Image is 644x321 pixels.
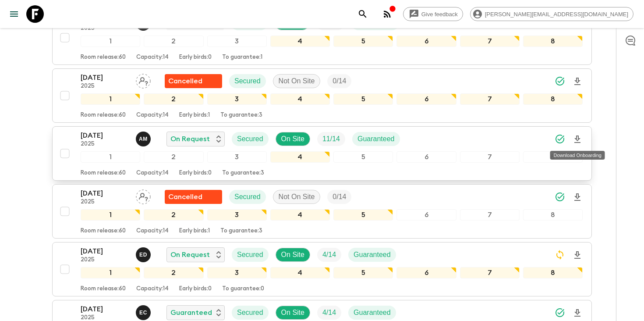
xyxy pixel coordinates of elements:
div: 4 [270,151,330,163]
div: 2 [144,36,203,47]
div: 8 [523,36,583,47]
p: To guarantee: 3 [220,112,262,119]
p: Guaranteed [354,250,391,260]
div: Trip Fill [317,132,345,146]
div: 2 [144,267,203,278]
p: Guaranteed [170,307,212,318]
div: 4 [270,93,330,105]
div: Secured [229,190,266,204]
svg: Download Onboarding [572,134,583,145]
p: 2025 [81,199,129,206]
p: Guaranteed [357,134,395,144]
span: Edwin Duarte Ríos [136,250,152,257]
p: Capacity: 14 [136,228,169,235]
p: 4 / 14 [322,250,336,260]
div: Secured [232,306,269,320]
div: 2 [144,209,203,221]
p: Room release: 60 [81,170,126,177]
div: 1 [81,36,140,47]
p: Room release: 60 [81,228,126,235]
div: 1 [81,209,140,221]
svg: Synced Successfully [555,192,565,202]
div: 5 [333,93,393,105]
div: 1 [81,151,140,163]
p: Early birds: 0 [179,285,212,292]
svg: Download Onboarding [572,192,583,203]
span: Give feedback [417,11,463,18]
div: On Site [276,132,310,146]
div: 7 [460,151,520,163]
button: search adventures [354,5,372,23]
p: Secured [237,134,263,144]
p: Cancelled [168,192,202,202]
p: To guarantee: 0 [222,285,264,292]
p: Capacity: 14 [136,170,169,177]
p: [DATE] [81,130,129,141]
svg: Synced Successfully [555,307,565,318]
p: Room release: 60 [81,285,126,292]
p: Secured [234,192,261,202]
div: Not On Site [273,190,321,204]
div: 8 [523,267,583,278]
button: [DATE]2025Eduardo Caravaca CompletedSecuredOn SiteTrip FillGuaranteed12345678Room release:60Capac... [52,11,592,65]
p: 4 / 14 [322,307,336,318]
div: 4 [270,267,330,278]
p: Early birds: 1 [179,228,210,235]
p: Not On Site [279,192,315,202]
div: On Site [276,306,310,320]
div: 7 [460,93,520,105]
span: Eduardo Caravaca [136,308,152,315]
div: 6 [396,267,456,278]
p: Not On Site [279,76,315,86]
div: 4 [270,36,330,47]
div: Secured [229,74,266,88]
p: Guaranteed [354,307,391,318]
p: [DATE] [81,188,129,199]
span: [PERSON_NAME][EMAIL_ADDRESS][DOMAIN_NAME] [480,11,633,18]
div: 3 [207,36,267,47]
p: On Site [281,250,304,260]
p: E C [139,309,147,316]
div: Download Onboarding [550,151,605,160]
p: [DATE] [81,246,129,257]
p: Early birds: 1 [179,112,210,119]
div: 6 [396,93,456,105]
div: 6 [396,151,456,163]
div: 3 [207,93,267,105]
div: Trip Fill [327,190,351,204]
p: Early birds: 0 [179,170,212,177]
svg: Synced Successfully [555,76,565,86]
p: To guarantee: 3 [222,170,264,177]
div: Not On Site [273,74,321,88]
p: On Request [170,250,210,260]
button: [DATE]2025Edwin Duarte RíosOn RequestSecuredOn SiteTrip FillGuaranteed12345678Room release:60Capa... [52,242,592,296]
div: 7 [460,36,520,47]
svg: Synced Successfully [555,134,565,144]
div: Secured [232,132,269,146]
p: 2025 [81,141,129,148]
button: [DATE]2025Assign pack leaderFlash Pack cancellationSecuredNot On SiteTrip Fill12345678Room releas... [52,68,592,123]
p: Secured [237,307,263,318]
div: Flash Pack cancellation [165,74,222,88]
p: Cancelled [168,76,202,86]
p: E D [139,251,147,258]
p: [DATE] [81,304,129,314]
div: 1 [81,93,140,105]
div: Secured [232,248,269,262]
div: 6 [396,209,456,221]
div: 3 [207,151,267,163]
p: Secured [234,76,261,86]
p: Capacity: 14 [136,112,169,119]
div: 7 [460,267,520,278]
div: 2 [144,151,203,163]
div: 7 [460,209,520,221]
p: 2025 [81,83,129,90]
div: 5 [333,267,393,278]
button: [DATE]2025Assign pack leaderFlash Pack cancellationSecuredNot On SiteTrip Fill12345678Room releas... [52,184,592,239]
p: To guarantee: 3 [220,228,262,235]
div: 5 [333,151,393,163]
div: Flash Pack cancellation [165,190,222,204]
button: ED [136,247,152,262]
p: Room release: 60 [81,112,126,119]
span: Assign pack leader [136,76,151,83]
